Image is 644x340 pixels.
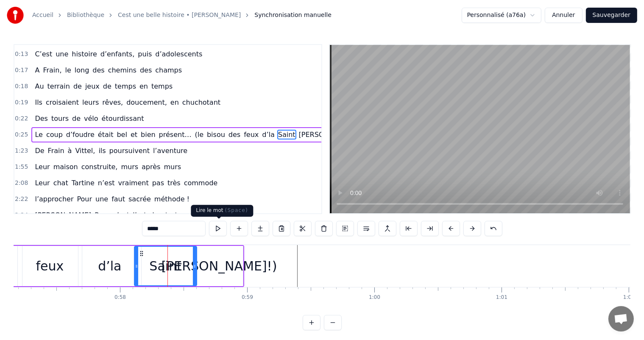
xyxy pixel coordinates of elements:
span: de [72,81,83,91]
span: maison [53,162,79,172]
span: l’art [132,210,147,220]
span: n’est [97,178,116,188]
span: en [139,81,149,91]
span: construite, [81,162,119,172]
a: Bibliothèque [67,11,104,20]
div: d’la [98,256,121,276]
span: temps [151,81,173,91]
span: histoire [71,49,98,59]
span: chat [53,178,69,188]
span: Pour [76,194,93,204]
img: youka [7,7,24,24]
span: rêves, [101,98,124,107]
span: chuchotant [181,98,221,107]
span: des [149,210,162,220]
span: Synchronisation manuelle [254,11,332,20]
span: tours [50,114,70,123]
nav: breadcrumb [32,11,332,20]
span: d’enfants, [100,49,136,59]
span: une [95,194,109,204]
span: à [67,146,73,156]
span: 2:08 [15,179,28,187]
span: sacrée [128,194,152,204]
span: bien [140,130,156,139]
span: jeux [84,81,100,91]
span: Leur [34,178,50,188]
span: feux [243,130,259,139]
span: Leur [34,162,50,172]
a: Cest une belle histoire • [PERSON_NAME] [118,11,241,20]
span: murs [120,162,139,172]
span: croisaient [45,98,80,107]
span: d’la [261,130,276,139]
span: 2:22 [15,195,28,203]
span: de [102,81,112,91]
span: De [34,146,45,156]
span: [PERSON_NAME]!) [298,130,362,139]
span: étourdissant [101,114,145,123]
span: 0:13 [15,50,28,59]
span: des [92,65,105,75]
span: des [228,130,241,139]
span: Des [34,114,49,123]
span: très [167,178,181,188]
a: Ouvrir le chat [608,306,634,332]
span: terrain [47,81,71,91]
a: Accueil [32,11,53,20]
span: 0:25 [15,131,28,139]
span: faut [111,194,126,204]
span: bisou [206,130,226,139]
span: 0:17 [15,66,28,75]
span: le [64,65,72,75]
span: commode [183,178,219,188]
span: doucement, [125,98,168,107]
div: [PERSON_NAME]!) [161,256,277,276]
span: ( Space ) [225,207,248,213]
div: 1:00 [369,294,380,301]
div: 1:01 [496,294,507,301]
span: d’adolescents [154,49,203,59]
span: Frain, [42,65,62,75]
span: après [141,162,161,172]
span: vraiment [117,178,150,188]
span: Pour [94,210,111,220]
div: 0:59 [242,294,253,301]
span: 0:19 [15,98,28,107]
span: en [170,98,180,107]
span: 0:22 [15,114,28,123]
span: bel [116,130,128,139]
span: long [74,65,90,75]
span: C’est [34,49,53,59]
span: poursuivent [109,146,151,156]
span: murs [163,162,182,172]
span: Ils [34,98,43,107]
span: 0:18 [15,82,28,91]
span: l’approcher [34,194,74,204]
span: chemins [107,65,137,75]
span: l’aventure [152,146,188,156]
button: Sauvegarder [586,8,637,23]
span: 1:23 [15,147,28,155]
span: des [139,65,153,75]
span: était [97,130,114,139]
span: Au [34,81,45,91]
span: Frain [47,146,65,156]
span: ils [98,146,106,156]
span: et [130,130,138,139]
div: Lire le mot [191,205,253,217]
span: Saint [277,130,296,139]
span: d’foudre [65,130,95,139]
span: vélo [83,114,99,123]
button: Annuler [545,8,582,23]
span: 1:55 [15,163,28,171]
span: champs [154,65,183,75]
div: Saint [149,256,182,276]
span: de [71,114,81,123]
span: Vittel, [74,146,96,156]
span: présent… [158,130,192,139]
span: (le [194,130,205,139]
span: c’est [112,210,130,220]
div: 0:58 [114,294,126,301]
span: méthode ! [153,194,190,204]
span: leurs [81,98,100,107]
